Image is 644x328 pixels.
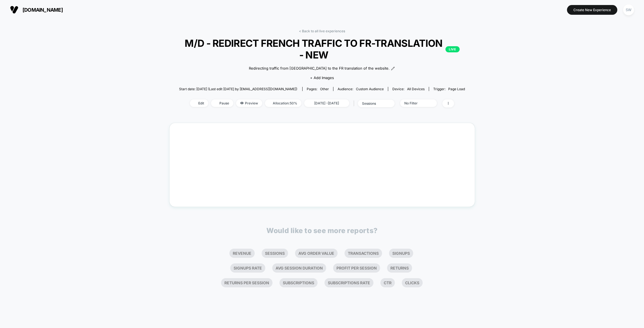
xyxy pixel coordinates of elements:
div: SW [623,4,634,15]
li: Returns [387,263,412,273]
li: Profit Per Session [333,263,380,273]
span: [DOMAIN_NAME] [23,7,63,13]
p: Would like to see more reports? [266,226,378,235]
span: Pause [211,99,233,107]
span: M/D - REDIRECT FRENCH TRAFFIC TO FR-TRANSLATION - NEW [184,37,459,61]
p: LIVE [445,46,459,52]
li: Subscriptions Rate [325,278,373,287]
button: SW [621,4,636,16]
div: No Filter [404,101,427,105]
li: Returns Per Session [221,278,273,287]
li: Avg Session Duration [272,263,326,273]
span: Edit [190,99,208,107]
div: Audience: [338,87,384,91]
li: Ctr [380,278,395,287]
span: Allocation: 50% [265,99,301,107]
li: Subscriptions [279,278,318,287]
li: Revenue [229,249,255,258]
li: Avg Order Value [295,249,338,258]
span: [DATE] - [DATE] [304,99,349,107]
span: other [320,87,329,91]
button: [DOMAIN_NAME] [8,5,65,14]
span: Page Load [448,87,465,91]
li: Transactions [345,249,382,258]
div: sessions [362,101,384,106]
li: Signups [389,249,413,258]
span: all devices [407,87,425,91]
span: Custom Audience [356,87,384,91]
li: Signups Rate [230,263,265,273]
span: Redirecting traffic from [GEOGRAPHIC_DATA] to the FR translation of the website. [249,66,390,71]
span: | [352,99,358,107]
a: < Back to all live experiences [299,29,345,33]
div: Trigger: [433,87,465,91]
img: Visually logo [10,6,18,14]
li: Sessions [262,249,288,258]
li: Clicks [402,278,423,287]
button: Create New Experience [567,5,617,15]
span: Start date: [DATE] (Last edit [DATE] by [EMAIL_ADDRESS][DOMAIN_NAME]) [179,87,297,91]
div: Pages: [307,87,329,91]
span: + Add Images [310,75,334,80]
span: Preview [236,99,262,107]
span: Device: [388,87,429,91]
